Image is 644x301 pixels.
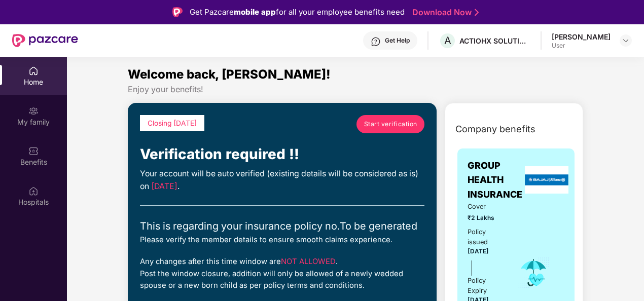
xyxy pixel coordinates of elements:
div: Enjoy your benefits! [128,84,583,95]
a: Download Now [412,7,476,18]
div: Verification required !! [140,143,424,166]
img: svg+xml;base64,PHN2ZyBpZD0iQmVuZWZpdHMiIHhtbG5zPSJodHRwOi8vd3d3LnczLm9yZy8yMDAwL3N2ZyIgd2lkdGg9Ij... [28,146,39,156]
div: ACTIOHX SOLUTIONS PRIVATE LIMITED [459,36,530,46]
div: User [552,42,611,50]
span: GROUP HEALTH INSURANCE [468,159,522,202]
span: Welcome back, [PERSON_NAME]! [128,67,331,82]
span: Cover [468,202,504,212]
div: Your account will be auto verified (existing details will be considered as is) on . [140,168,424,193]
div: Policy Expiry [468,276,504,296]
img: svg+xml;base64,PHN2ZyBpZD0iRHJvcGRvd24tMzJ4MzIiIHhtbG5zPSJodHRwOi8vd3d3LnczLm9yZy8yMDAwL3N2ZyIgd2... [622,36,630,45]
span: A [444,34,451,47]
img: Logo [172,7,183,17]
span: Start verification [364,119,417,129]
strong: mobile app [234,7,276,17]
img: insurerLogo [525,166,568,194]
span: ₹2 Lakhs [468,213,504,223]
span: Company benefits [455,122,535,136]
img: svg+xml;base64,PHN2ZyBpZD0iSGVscC0zMngzMiIgeG1sbnM9Imh0dHA6Ly93d3cudzMub3JnLzIwMDAvc3ZnIiB3aWR0aD... [371,36,381,47]
div: Please verify the member details to ensure smooth claims experience. [140,234,424,246]
img: New Pazcare Logo [12,34,78,47]
img: svg+xml;base64,PHN2ZyB3aWR0aD0iMjAiIGhlaWdodD0iMjAiIHZpZXdCb3g9IjAgMCAyMCAyMCIgZmlsbD0ibm9uZSIgeG... [28,106,39,116]
div: Policy issued [468,227,504,247]
img: svg+xml;base64,PHN2ZyBpZD0iSG9tZSIgeG1sbnM9Imh0dHA6Ly93d3cudzMub3JnLzIwMDAvc3ZnIiB3aWR0aD0iMjAiIG... [28,66,39,76]
img: svg+xml;base64,PHN2ZyBpZD0iSG9zcGl0YWxzIiB4bWxucz0iaHR0cDovL3d3dy53My5vcmcvMjAwMC9zdmciIHdpZHRoPS... [28,186,39,196]
div: This is regarding your insurance policy no. To be generated [140,218,424,234]
span: [DATE] [151,181,177,191]
a: Start verification [356,115,424,133]
img: Stroke [475,7,479,18]
span: NOT ALLOWED [281,257,336,266]
span: Closing [DATE] [148,119,197,127]
img: icon [517,256,550,289]
div: Get Pazcare for all your employee benefits need [190,6,405,18]
div: Any changes after this time window are . Post the window closure, addition will only be allowed o... [140,256,424,291]
div: Get Help [385,36,410,45]
div: [PERSON_NAME] [552,32,611,42]
span: [DATE] [468,248,489,255]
